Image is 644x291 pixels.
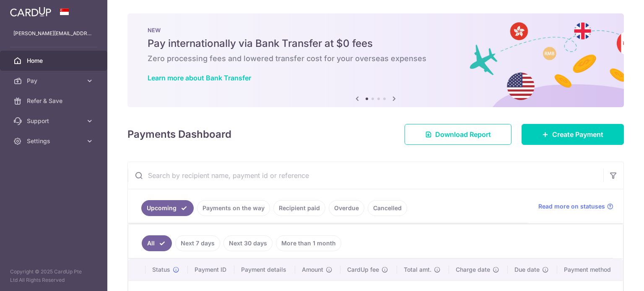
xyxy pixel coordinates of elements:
span: Total amt. [404,265,431,274]
a: Upcoming [141,200,194,216]
a: Overdue [329,200,364,216]
span: Pay [27,77,82,85]
input: Search by recipient name, payment id or reference [128,162,603,189]
th: Payment details [234,259,295,281]
a: All [142,235,172,251]
span: Read more on statuses [538,202,605,211]
span: Support [27,117,82,125]
span: Home [27,57,82,65]
span: Due date [514,265,540,274]
img: Bank transfer banner [127,13,624,107]
p: [PERSON_NAME][EMAIL_ADDRESS][DOMAIN_NAME] [13,29,94,38]
a: Learn more about Bank Transfer [148,74,251,82]
a: Next 7 days [175,235,220,251]
span: Charge date [456,265,490,274]
span: Settings [27,137,82,145]
span: CardUp fee [347,265,379,274]
a: Create Payment [522,124,624,145]
h4: Payments Dashboard [127,127,231,142]
h6: Zero processing fees and lowered transfer cost for your overseas expenses [148,54,604,64]
a: Recipient paid [273,200,325,216]
iframe: Opens a widget where you can find more information [590,266,636,287]
th: Payment method [557,259,623,281]
a: Payments on the way [197,200,270,216]
a: Download Report [405,124,512,145]
a: Next 30 days [223,235,273,251]
img: CardUp [10,7,51,17]
span: Status [152,265,170,274]
th: Payment ID [188,259,235,281]
p: NEW [148,27,604,33]
a: Read more on statuses [538,202,613,211]
span: Create Payment [552,129,603,139]
span: Amount [302,265,323,274]
a: Cancelled [368,200,407,216]
a: More than 1 month [276,235,341,251]
span: Download Report [435,129,491,139]
span: Refer & Save [27,97,82,105]
h5: Pay internationally via Bank Transfer at $0 fees [148,37,604,50]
